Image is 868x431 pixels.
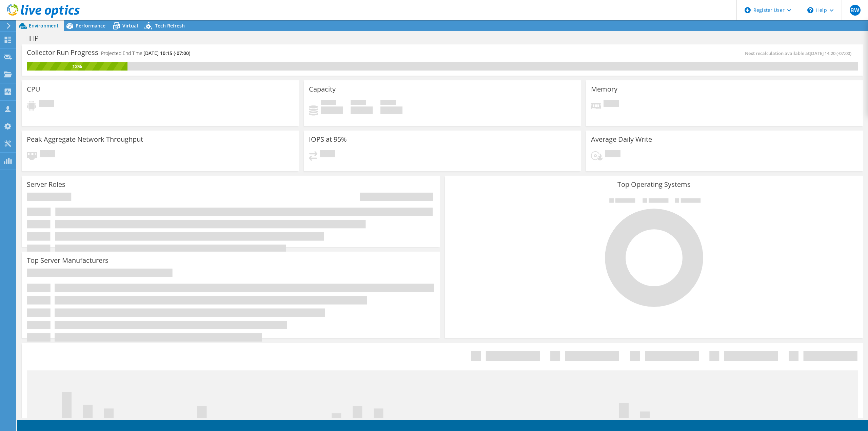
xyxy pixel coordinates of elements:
span: Pending [39,100,54,109]
span: Virtual [122,22,138,29]
h4: 0 GiB [351,106,373,114]
svg: \n [807,7,813,13]
span: BW [850,5,861,16]
span: Environment [29,22,59,29]
span: Pending [40,150,55,159]
h4: 0 GiB [321,106,343,114]
h3: Top Operating Systems [450,181,858,188]
div: 12% [27,63,127,70]
h3: Average Daily Write [591,136,652,143]
span: Used [321,100,336,106]
span: Performance [76,22,105,29]
h3: Server Roles [27,181,65,188]
h3: Memory [591,85,617,93]
h3: Capacity [309,85,336,93]
span: [DATE] 10:15 (-07:00) [143,50,190,56]
span: Next recalculation available at [745,50,855,56]
h1: HHP [22,35,49,42]
span: Pending [320,150,335,159]
h3: IOPS at 95% [309,136,347,143]
h4: 0 GiB [380,106,402,114]
span: Tech Refresh [155,22,185,29]
h3: Top Server Manufacturers [27,257,108,264]
span: Free [351,100,366,106]
h3: CPU [27,85,40,93]
span: [DATE] 14:20 (-07:00) [810,50,851,56]
h4: Projected End Time: [101,50,190,57]
h3: Peak Aggregate Network Throughput [27,136,143,143]
span: Pending [604,100,619,109]
span: Pending [605,150,620,159]
span: Total [380,100,396,106]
